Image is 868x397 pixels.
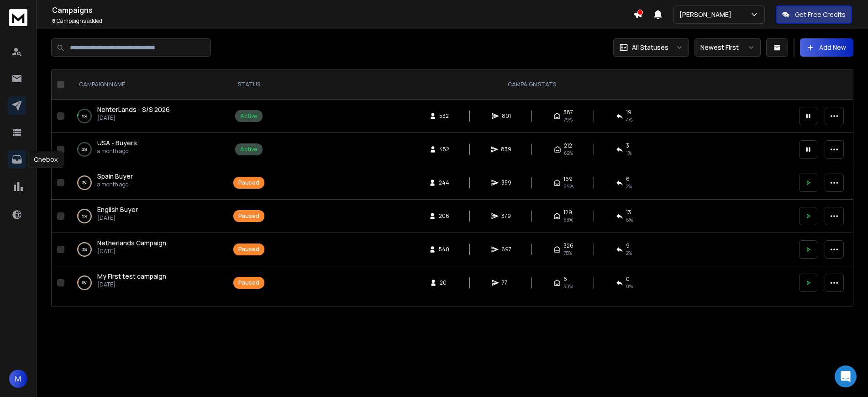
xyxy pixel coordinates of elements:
[563,175,573,183] span: 169
[82,178,87,187] p: 3 %
[240,112,258,120] div: Active
[97,181,133,188] p: a month ago
[97,114,170,122] p: [DATE]
[97,138,137,148] a: USA - Buyers
[68,233,228,266] td: 3%Netherlands Campaign[DATE]
[9,370,27,388] button: M
[82,145,87,154] p: 2 %
[626,142,629,149] span: 3
[626,109,631,116] span: 19
[97,105,170,114] span: NehterLands - S/S 2026
[563,209,572,216] span: 129
[97,272,166,281] a: My First test campaign
[28,151,63,168] div: Onebox
[97,148,137,155] p: a month ago
[270,70,794,100] th: CAMPAIGN STATS
[501,146,511,153] span: 839
[439,212,449,220] span: 206
[68,200,228,233] td: 5%English Buyer[DATE]
[97,205,138,214] a: English Buyer
[501,246,511,253] span: 697
[439,146,449,153] span: 452
[68,70,228,100] th: CAMPAIGN NAME
[97,172,133,181] a: Spain Buyer
[238,246,259,253] div: Paused
[694,38,761,57] button: Newest First
[82,245,87,254] p: 3 %
[238,179,259,186] div: Paused
[52,5,633,16] h1: Campaigns
[563,116,573,123] span: 79 %
[632,43,668,52] p: All Statuses
[626,242,630,249] span: 9
[679,10,735,19] p: [PERSON_NAME]
[439,246,449,253] span: 540
[626,116,632,123] span: 4 %
[501,212,511,220] span: 379
[82,212,87,221] p: 5 %
[439,179,449,186] span: 244
[835,365,857,387] div: Open Intercom Messenger
[563,109,573,116] span: 387
[97,238,166,248] a: Netherlands Campaign
[228,70,270,100] th: STATUS
[82,111,87,121] p: 5 %
[563,275,567,283] span: 6
[563,216,573,223] span: 63 %
[97,238,166,247] span: Netherlands Campaign
[238,279,259,286] div: Paused
[626,209,631,216] span: 13
[240,146,258,153] div: Active
[82,278,87,287] p: 5 %
[440,279,449,286] span: 20
[626,283,633,290] span: 0 %
[776,5,852,24] button: Get Free Credits
[795,10,846,19] p: Get Free Credits
[97,105,170,114] a: NehterLands - S/S 2026
[626,275,630,283] span: 0
[800,38,853,57] button: Add New
[97,272,166,281] span: My First test campaign
[68,266,228,300] td: 5%My First test campaign[DATE]
[439,112,449,120] span: 532
[97,281,166,288] p: [DATE]
[563,249,572,257] span: 75 %
[626,216,633,223] span: 6 %
[68,166,228,200] td: 3%Spain Buyera month ago
[238,212,259,220] div: Paused
[68,133,228,166] td: 2%USA - Buyersa month ago
[564,142,572,149] span: 212
[68,100,228,133] td: 5%NehterLands - S/S 2026[DATE]
[502,112,511,120] span: 801
[97,214,138,222] p: [DATE]
[501,179,511,186] span: 359
[52,17,633,25] p: Campaigns added
[626,249,632,257] span: 2 %
[52,17,56,25] span: 6
[626,149,631,157] span: 1 %
[563,242,573,249] span: 326
[564,149,573,157] span: 62 %
[502,279,511,286] span: 77
[563,283,573,290] span: 30 %
[626,175,630,183] span: 6
[97,248,166,255] p: [DATE]
[563,183,573,190] span: 69 %
[9,9,27,26] img: logo
[626,183,632,190] span: 2 %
